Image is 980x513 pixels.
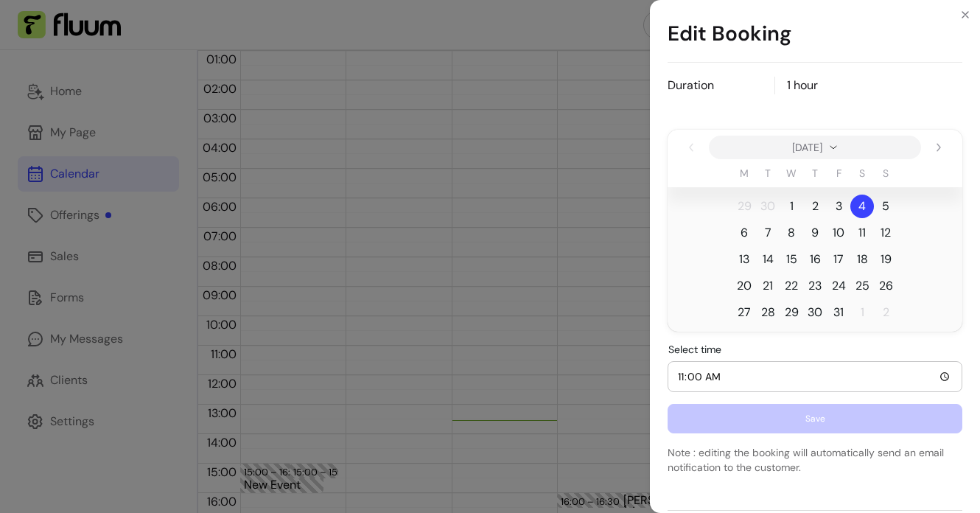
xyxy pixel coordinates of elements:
[788,224,795,242] span: 8
[858,224,866,242] span: 11
[850,248,874,271] span: Saturday 18 October 2025
[812,166,818,181] span: T
[780,221,803,245] span: Wednesday 8 October 2025
[832,277,846,295] span: 24
[857,251,868,268] span: 18
[874,248,897,271] span: Sunday 19 October 2025
[881,224,891,242] span: 12
[732,195,756,218] span: Monday 29 September 2025
[756,221,780,245] span: Tuesday 7 October 2025
[808,304,822,321] span: 30
[827,195,850,218] span: Friday 3 October 2025
[827,301,850,324] span: Friday 31 October 2025
[763,277,773,295] span: 21
[780,274,803,298] span: Wednesday 22 October 2025
[677,369,953,385] input: Select time
[761,304,775,321] span: 28
[732,248,756,271] span: Monday 13 October 2025
[874,301,897,324] span: Sunday 2 November 2025
[732,274,756,298] span: Monday 20 October 2025
[785,277,798,295] span: 22
[812,198,819,215] span: 2
[668,165,962,326] table: October 2025
[765,166,771,181] span: T
[756,274,780,298] span: Tuesday 21 October 2025
[668,445,962,475] p: Note : editing the booking will automatically send an email notification to the customer.
[737,277,752,295] span: 20
[836,166,841,181] span: F
[740,166,749,181] span: M
[741,224,748,242] span: 6
[803,248,827,271] span: Thursday 16 October 2025
[833,251,844,268] span: 17
[883,166,889,181] span: S
[803,195,827,218] span: Thursday 2 October 2025
[850,221,874,245] span: Saturday 11 October 2025
[850,274,874,298] span: Saturday 25 October 2025
[827,274,850,298] span: Friday 24 October 2025
[874,195,897,218] span: Sunday 5 October 2025
[738,304,751,321] span: 27
[668,130,962,332] div: October 2025
[803,274,827,298] span: Thursday 23 October 2025
[883,304,889,321] span: 2
[732,301,756,324] span: Monday 27 October 2025
[874,274,897,298] span: Sunday 26 October 2025
[879,277,893,295] span: 26
[927,136,951,159] button: Next
[732,221,756,245] span: Monday 6 October 2025
[850,301,874,324] span: Saturday 1 November 2025
[780,301,803,324] span: Wednesday 29 October 2025
[756,301,780,324] span: Tuesday 28 October 2025
[874,221,897,245] span: Sunday 12 October 2025
[780,195,803,218] span: Today, Wednesday 1 October 2025, First available date
[792,140,822,155] span: [DATE]
[836,198,842,215] span: 3
[709,136,921,159] button: switch to year and month view
[786,166,797,181] span: W
[756,248,780,271] span: Tuesday 14 October 2025
[861,304,864,321] span: 1
[780,248,803,271] span: Wednesday 15 October 2025
[668,77,763,94] p: Duration
[811,224,819,242] span: 9
[808,277,822,295] span: 23
[774,77,962,94] div: 1 hour
[803,301,827,324] span: Thursday 30 October 2025
[785,304,799,321] span: 29
[803,221,827,245] span: Thursday 9 October 2025
[881,251,892,268] span: 19
[858,198,866,215] span: 4
[668,6,962,63] h1: Edit Booking
[810,251,821,268] span: 16
[833,224,844,242] span: 10
[738,198,752,215] span: 29
[668,343,721,356] span: Select time
[882,198,889,215] span: 5
[760,198,775,215] span: 30
[953,3,977,27] button: Close
[786,251,797,268] span: 15
[756,195,780,218] span: Tuesday 30 September 2025
[850,195,874,218] span: Saturday 4 October 2025 selected
[833,304,844,321] span: 31
[763,251,774,268] span: 14
[859,166,865,181] span: S
[790,198,794,215] span: 1
[827,221,850,245] span: Friday 10 October 2025
[827,248,850,271] span: Friday 17 October 2025
[855,277,869,295] span: 25
[739,251,749,268] span: 13
[765,224,771,242] span: 7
